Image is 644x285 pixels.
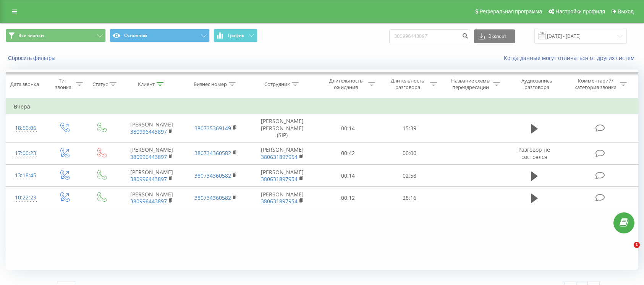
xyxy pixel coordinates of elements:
td: 02:58 [379,165,440,187]
span: Выход [618,8,634,15]
span: Реферальная программа [479,8,542,15]
div: Аудиозапись разговора [512,78,561,91]
div: Дата звонка [10,81,39,87]
td: [PERSON_NAME] [120,114,184,142]
iframe: Intercom live chat [618,242,636,260]
button: Все звонки [6,29,106,42]
span: График [228,33,244,38]
a: 380631897954 [261,153,298,160]
button: Сбросить фильтры [6,55,59,62]
a: 380734360582 [194,172,231,179]
td: [PERSON_NAME] [120,165,184,187]
div: Комментарий/категория звонка [573,78,618,91]
div: 18:56:06 [14,121,38,136]
a: 380631897954 [261,175,298,183]
span: Настройки профиля [555,8,605,15]
span: Разговор не состоялся [518,146,550,160]
div: Бизнес номер [194,81,227,87]
a: 380996443897 [130,175,167,183]
td: 00:00 [379,142,440,164]
a: 380735369149 [194,125,231,132]
span: Все звонки [18,32,44,39]
td: [PERSON_NAME] [PERSON_NAME] (SIP) [248,114,317,142]
td: Вчера [6,99,638,114]
td: [PERSON_NAME] [120,142,184,164]
td: [PERSON_NAME] [120,187,184,209]
td: 28:16 [379,187,440,209]
button: График [214,29,257,42]
div: Название схемы переадресации [450,78,491,91]
div: 13:18:45 [14,168,38,183]
td: [PERSON_NAME] [248,165,317,187]
td: 00:14 [317,114,379,142]
td: 15:39 [379,114,440,142]
td: [PERSON_NAME] [248,187,317,209]
div: Статус [92,81,108,87]
span: 1 [634,242,640,248]
a: 380996443897 [130,153,167,160]
div: Длительность разговора [387,78,428,91]
a: 380734360582 [194,149,231,157]
td: 00:42 [317,142,379,164]
button: Экспорт [474,29,515,43]
div: 17:00:23 [14,146,38,161]
a: 380631897954 [261,198,298,205]
div: Тип звонка [52,78,74,91]
a: 380996443897 [130,198,167,205]
div: Сотрудник [264,81,290,87]
a: Когда данные могут отличаться от других систем [504,54,638,62]
td: [PERSON_NAME] [248,142,317,164]
a: 380996443897 [130,128,167,135]
input: Поиск по номеру [389,29,470,43]
td: 00:12 [317,187,379,209]
a: 380734360582 [194,194,231,201]
button: Основной [110,29,210,42]
div: 10:22:23 [14,190,38,205]
div: Длительность ожидания [325,78,366,91]
td: 00:14 [317,165,379,187]
div: Клиент [138,81,155,87]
